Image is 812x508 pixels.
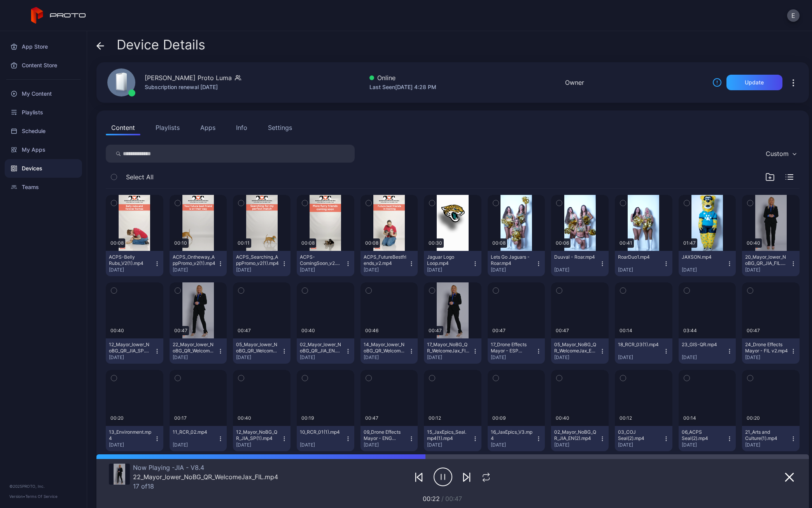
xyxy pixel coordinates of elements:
[682,254,724,260] div: JAXSON.mp4
[745,267,790,273] div: [DATE]
[565,78,584,87] div: Owner
[491,429,534,441] div: 16_JaxEpics_V3.mp4
[117,37,205,52] span: Device Details
[5,178,82,196] a: Teams
[488,338,545,364] button: 17_Drone Effects Mayor - ESP v2(1).mp4[DATE]
[615,426,672,451] button: 03_COJ Seal(2).mp4[DATE]
[745,254,788,266] div: 20_Mayor_lower_NoBG_QR_JIA_FIL.mp4
[787,9,800,22] button: E
[5,84,82,103] div: My Content
[491,354,536,361] div: [DATE]
[488,426,545,451] button: 16_JaxEpics_V3.mp4[DATE]
[682,354,727,361] div: [DATE]
[236,354,281,361] div: [DATE]
[618,429,661,441] div: 03_COJ Seal(2).mp4
[742,338,800,364] button: 24_Drone Effects Mayor - FIL v2.mp4[DATE]
[109,342,152,354] div: 12_Mayor_lower_NoBG_QR_JIA_SP.mp4
[551,251,609,276] button: Duuval - Roar.mp4[DATE]
[173,429,215,435] div: 11_RCR_02.mp4
[300,267,345,273] div: [DATE]
[106,426,163,451] button: 13_Environment.mp4[DATE]
[133,482,278,490] div: 17 of 18
[364,342,406,354] div: 14_Mayor_lower_NoBG_QR_WelcomeJax_SP.mp4
[679,338,736,364] button: 23_GIS-QR.mp4[DATE]
[615,338,672,364] button: 18_RCR_03(1).mp4[DATE]
[427,354,472,361] div: [DATE]
[300,429,343,435] div: 10_RCR_01(1).mp4
[762,145,800,163] button: Custom
[233,251,290,276] button: ACPS_Searching_AppPromo_v2(1).mp4[DATE]
[427,442,472,448] div: [DATE]
[5,159,82,178] div: Devices
[745,79,764,86] div: Update
[172,464,204,471] span: JIA - V8.4
[133,473,278,481] div: 22_Mayor_lower_NoBG_QR_WelcomeJax_FIL.mp4
[360,426,418,451] button: 09_Drone Effects Mayor - ENG v2(1).mp4[DATE]
[364,354,409,361] div: [DATE]
[109,354,154,361] div: [DATE]
[615,251,672,276] button: RoarDuo1.mp4[DATE]
[551,338,609,364] button: 05_Mayor_NoBG_QR_WelcomeJax_EN(2).mp4[DATE]
[424,251,481,276] button: Jaguar Logo Loop.mp4[DATE]
[364,267,409,273] div: [DATE]
[491,342,534,354] div: 17_Drone Effects Mayor - ESP v2(1).mp4
[173,354,218,361] div: [DATE]
[491,254,534,266] div: Lets Go Jaguars - Roar.mp4
[236,267,281,273] div: [DATE]
[554,267,599,273] div: [DATE]
[441,495,444,503] span: /
[554,254,597,260] div: Duuval - Roar.mp4
[109,442,154,448] div: [DATE]
[233,426,290,451] button: 12_Mayor_NoBG_QR_JIA_SP(1).mp4[DATE]
[300,342,343,354] div: 02_Mayor_lower_NoBG_QR_JIA_EN.mp4
[236,442,281,448] div: [DATE]
[618,342,661,348] div: 18_RCR_03(1).mp4
[170,251,227,276] button: ACPS_Ontheway_AppPromo_v2(1).mp4[DATE]
[109,267,154,273] div: [DATE]
[109,429,152,441] div: 13_Environment.mp4
[236,254,279,266] div: ACPS_Searching_AppPromo_v2(1).mp4
[364,429,406,441] div: 09_Drone Effects Mayor - ENG v2(1).mp4
[682,442,727,448] div: [DATE]
[554,442,599,448] div: [DATE]
[25,494,58,499] a: Terms Of Service
[427,429,470,441] div: 15_JaxEpics_Seal.mp4(1).mp4
[554,342,597,354] div: 05_Mayor_NoBG_QR_WelcomeJax_EN(2).mp4
[424,338,481,364] button: 17_Mayor_NoBG_QR_WelcomeJax_FIL(1).mp4[DATE]
[170,338,227,364] button: 22_Mayor_lower_NoBG_QR_WelcomeJax_FIL.mp4[DATE]
[364,442,409,448] div: [DATE]
[262,120,297,135] button: Settings
[745,354,790,361] div: [DATE]
[682,429,724,441] div: 06_ACPS Seal(2).mp4
[742,251,800,276] button: 20_Mayor_lower_NoBG_QR_JIA_FIL.mp4[DATE]
[491,442,536,448] div: [DATE]
[268,123,292,132] div: Settings
[424,426,481,451] button: 15_JaxEpics_Seal.mp4(1).mp4[DATE]
[618,442,663,448] div: [DATE]
[195,120,221,135] button: Apps
[360,338,418,364] button: 14_Mayor_lower_NoBG_QR_WelcomeJax_SP.mp4[DATE]
[300,354,345,361] div: [DATE]
[109,254,152,266] div: ACPS-Belly Rubs_V2(1).mp4
[5,103,82,122] a: Playlists
[618,267,663,273] div: [DATE]
[126,172,154,182] span: Select All
[106,338,163,364] button: 12_Mayor_lower_NoBG_QR_JIA_SP.mp4[DATE]
[5,122,82,140] a: Schedule
[423,495,440,503] span: 00:22
[133,464,278,471] div: Now Playing
[618,354,663,361] div: [DATE]
[726,75,782,90] button: Update
[173,254,215,266] div: ACPS_Ontheway_AppPromo_v2(1).mp4
[231,120,253,135] button: Info
[9,483,77,489] div: © 2025 PROTO, Inc.
[145,82,241,92] div: Subscription renewal [DATE]
[9,494,25,499] span: Version •
[360,251,418,276] button: ACPS_FutureBestfriends_v2.mp4[DATE]
[297,426,354,451] button: 10_RCR_01(1).mp4[DATE]
[745,342,788,354] div: 24_Drone Effects Mayor - FIL v2.mp4
[106,251,163,276] button: ACPS-Belly Rubs_V2(1).mp4[DATE]
[618,254,661,260] div: RoarDuo1.mp4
